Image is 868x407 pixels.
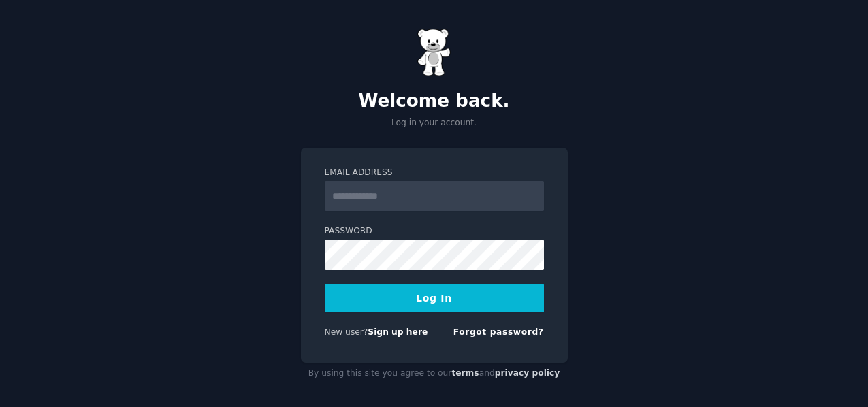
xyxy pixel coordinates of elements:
[495,368,560,378] a: privacy policy
[417,29,451,76] img: Gummy Bear
[453,327,544,337] a: Forgot password?
[368,327,428,337] a: Sign up here
[301,363,568,385] div: By using this site you agree to our and
[325,284,544,312] button: Log In
[451,368,479,378] a: terms
[301,91,568,112] h2: Welcome back.
[325,327,368,337] span: New user?
[325,225,544,238] label: Password
[301,117,568,129] p: Log in your account.
[325,167,544,179] label: Email Address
